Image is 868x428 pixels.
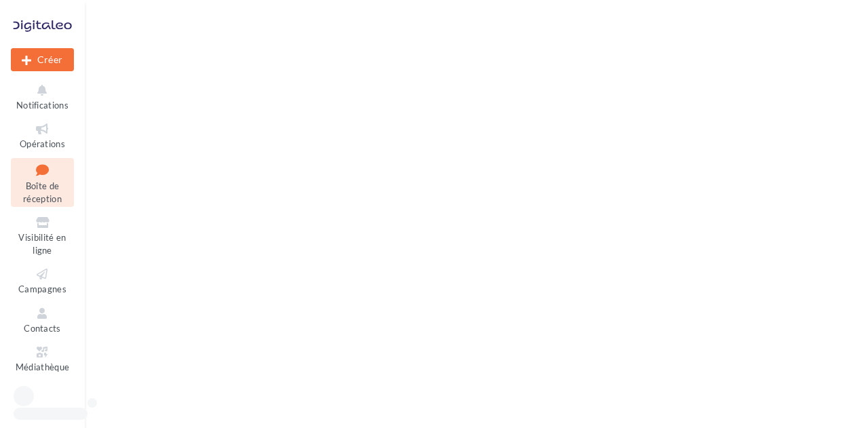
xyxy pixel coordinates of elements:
[23,180,62,204] span: Boîte de réception
[11,48,74,71] div: Nouvelle campagne
[11,303,74,336] a: Contacts
[11,80,74,113] button: Notifications
[18,232,66,256] span: Visibilité en ligne
[11,119,74,152] a: Opérations
[11,158,74,208] a: Boîte de réception
[20,138,65,149] span: Opérations
[16,362,70,372] span: Médiathèque
[11,264,74,297] a: Campagnes
[24,323,61,334] span: Contacts
[16,100,68,111] span: Notifications
[11,212,74,258] a: Visibilité en ligne
[11,342,74,375] a: Médiathèque
[11,381,74,414] a: Calendrier
[11,48,74,71] button: Créer
[18,284,66,294] span: Campagnes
